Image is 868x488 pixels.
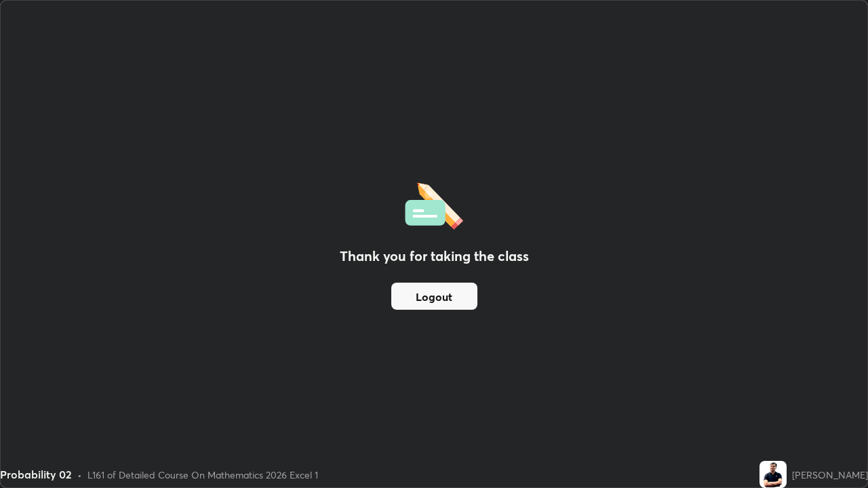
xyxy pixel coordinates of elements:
[405,178,463,230] img: offlineFeedback.1438e8b3.svg
[340,246,529,266] h2: Thank you for taking the class
[87,468,318,482] div: L161 of Detailed Course On Mathematics 2026 Excel 1
[759,461,787,488] img: 988431c348cc4fbe81a6401cf86f26e4.jpg
[792,468,868,482] div: [PERSON_NAME]
[77,468,82,482] div: •
[391,283,477,310] button: Logout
